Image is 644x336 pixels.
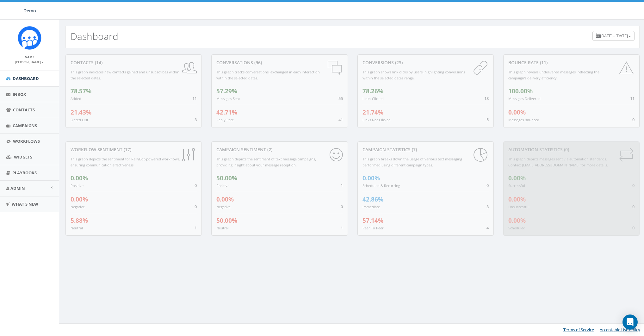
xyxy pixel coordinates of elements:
[14,154,32,160] span: Widgets
[122,146,131,152] span: (17)
[13,91,26,97] span: Inbox
[508,146,635,153] div: Automation Statistics
[362,70,465,80] small: This graph shows link clicks by users, highlighting conversions within the selected dates range.
[508,70,599,80] small: This graph reveals undelivered messages, reflecting the campaign's delivery efficiency.
[71,108,91,116] span: 21.43%
[195,117,197,122] span: 3
[486,117,489,122] span: 5
[10,185,25,191] span: Admin
[362,96,384,101] small: Links Clicked
[216,87,237,95] span: 57.29%
[71,117,88,122] small: Opted Out
[13,138,40,144] span: Workflows
[411,146,417,152] span: (7)
[216,204,231,209] small: Negative
[15,59,44,65] a: [PERSON_NAME]
[486,225,489,231] span: 4
[362,146,489,153] div: Campaign Statistics
[362,87,383,95] span: 78.26%
[341,204,343,209] span: 0
[13,76,39,81] span: Dashboard
[12,201,38,207] span: What's New
[94,59,102,65] span: (14)
[216,226,229,230] small: Neutral
[508,108,526,116] span: 0.00%
[341,225,343,231] span: 1
[508,117,539,122] small: Messages Bounced
[216,96,240,101] small: Messages Sent
[18,26,41,50] img: Icon_1.png
[71,195,88,203] span: 0.00%
[216,174,237,182] span: 50.00%
[338,96,343,101] span: 55
[195,204,197,209] span: 0
[216,70,320,80] small: This graph tracks conversations, exchanged in each interaction within the selected dates.
[484,96,489,101] span: 18
[71,59,197,66] div: contacts
[362,174,380,182] span: 0.00%
[362,157,462,167] small: This graph breaks down the usage of various text messaging performed using different campaign types.
[600,33,628,39] span: [DATE] - [DATE]
[266,146,272,152] span: (2)
[362,117,391,122] small: Links Not Clicked
[195,183,197,188] span: 0
[362,226,384,230] small: Peer To Peer
[630,96,635,101] span: 11
[216,216,237,225] span: 50.00%
[216,117,234,122] small: Reply Rate
[486,183,489,188] span: 0
[71,216,88,225] span: 5.88%
[71,70,179,80] small: This graph indicates new contacts gained and unsubscribes within the selected dates.
[362,216,383,225] span: 57.14%
[563,146,569,152] span: (0)
[71,31,118,41] h2: Dashboard
[25,55,34,59] small: Name
[362,108,383,116] span: 21.74%
[508,87,533,95] span: 100.00%
[632,117,635,122] span: 0
[71,174,88,182] span: 0.00%
[216,108,237,116] span: 42.71%
[71,87,91,95] span: 78.57%
[632,225,635,231] span: 0
[216,146,343,153] div: Campaign Sentiment
[632,204,635,209] span: 0
[508,157,608,167] small: This graph depicts messages sent via automation standards. Contact [EMAIL_ADDRESS][DOMAIN_NAME] f...
[486,204,489,209] span: 3
[253,59,262,65] span: (96)
[71,226,83,230] small: Neutral
[600,327,640,333] a: Acceptable Use Policy
[71,183,84,188] small: Positive
[71,96,81,101] small: Added
[13,123,37,128] span: Campaigns
[13,107,35,113] span: Contacts
[23,8,36,14] span: Demo
[192,96,197,101] span: 11
[508,96,541,101] small: Messages Delivered
[539,59,548,65] span: (11)
[508,195,526,203] span: 0.00%
[338,117,343,122] span: 41
[216,157,316,167] small: This graph depicts the sentiment of text message campaigns, providing insight about your message ...
[362,183,400,188] small: Scheduled & Recurring
[216,195,234,203] span: 0.00%
[71,204,85,209] small: Negative
[508,216,526,225] span: 0.00%
[216,59,343,66] div: conversations
[508,59,635,66] div: Bounce Rate
[508,183,525,188] small: Successful
[15,60,44,64] small: [PERSON_NAME]
[362,195,383,203] span: 42.86%
[563,327,594,333] a: Terms of Service
[71,146,197,153] div: Workflow Sentiment
[508,204,529,209] small: Unsuccessful
[195,225,197,231] span: 1
[622,314,638,330] div: Open Intercom Messenger
[394,59,403,65] span: (23)
[71,157,180,167] small: This graph depicts the sentiment for RallyBot-powered workflows, ensuring communication effective...
[632,183,635,188] span: 0
[216,183,229,188] small: Positive
[12,170,37,176] span: Playbooks
[341,183,343,188] span: 1
[508,226,525,230] small: Scheduled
